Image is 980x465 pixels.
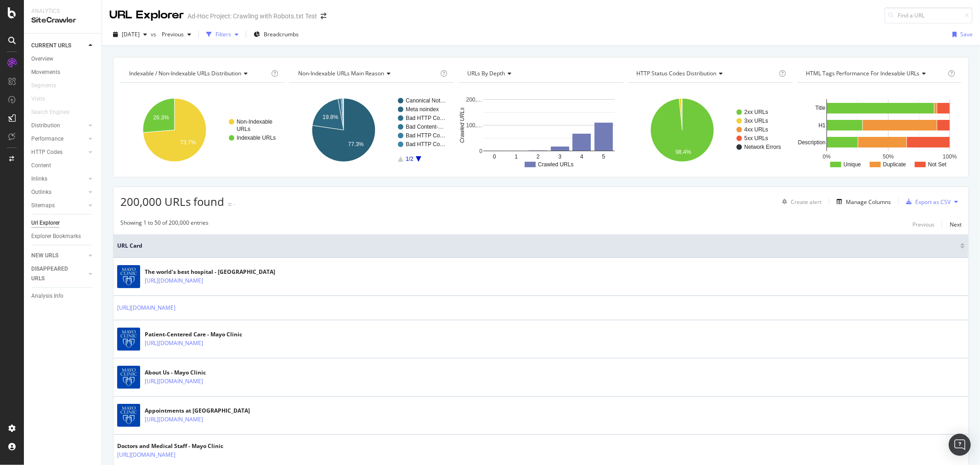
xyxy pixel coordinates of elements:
text: Indexable URLs [237,135,276,141]
text: Crawled URLs [459,108,466,143]
div: Search Engines [31,108,69,117]
text: 2xx URLs [744,109,768,115]
button: Create alert [778,194,821,209]
input: Find a URL [884,7,973,23]
span: URLs by Depth [467,69,505,77]
a: Search Engines [31,108,79,117]
a: Overview [31,54,95,64]
img: Equal [228,203,232,206]
a: Visits [31,94,54,104]
text: 0 [480,148,483,154]
div: Distribution [31,121,60,130]
div: Filters [215,30,231,38]
text: 0 [493,153,496,160]
a: CURRENT URLS [31,41,86,51]
text: 4xx URLs [744,126,768,133]
div: Sitemaps [31,201,55,210]
a: Url Explorer [31,218,95,228]
span: Indexable / Non-Indexable URLs distribution [129,69,241,77]
text: 1 [515,153,518,160]
text: 77.3% [348,141,364,147]
text: Not Set [928,161,947,168]
div: CURRENT URLS [31,41,71,51]
div: URL Explorer [109,7,184,23]
a: Performance [31,134,86,144]
text: Duplicate [883,161,906,168]
div: Explorer Bookmarks [31,232,81,241]
div: Analysis Info [31,291,63,301]
text: Network Errors [744,144,781,150]
div: Movements [31,68,60,77]
text: 4 [580,153,583,160]
div: Export as CSV [915,198,951,206]
div: - [233,200,235,208]
button: Manage Columns [833,196,891,207]
div: The world's best hospital - [GEOGRAPHIC_DATA] [145,268,275,276]
div: Save [960,30,973,38]
a: [URL][DOMAIN_NAME] [145,415,203,424]
div: Overview [31,54,53,64]
h4: HTTP Status Codes Distribution [635,66,777,81]
text: Non-Indexable [237,119,272,125]
div: Content [31,161,51,170]
span: HTTP Status Codes Distribution [637,69,717,77]
a: Analysis Info [31,291,95,301]
span: Non-Indexable URLs Main Reason [298,69,384,77]
a: Distribution [31,121,86,130]
div: Doctors and Medical Staff - Mayo Clinic [117,442,223,450]
a: NEW URLS [31,251,86,261]
svg: A chart. [628,90,793,170]
div: arrow-right-arrow-left [321,13,326,19]
span: Previous [158,30,184,38]
img: main image [117,265,140,288]
text: Description [798,139,826,146]
button: Save [949,27,973,42]
button: Previous [158,27,195,42]
text: 5xx URLs [744,135,768,142]
text: 26.3% [153,114,169,121]
text: 19.8% [323,114,338,120]
div: Open Intercom Messenger [949,434,971,456]
text: Bad Content-… [406,124,444,130]
svg: A chart. [120,90,285,170]
h4: HTML Tags Performance for Indexable URLs [804,66,946,81]
div: Appointments at [GEOGRAPHIC_DATA] [145,407,250,415]
img: main image [117,366,140,389]
a: Explorer Bookmarks [31,232,95,241]
div: NEW URLS [31,251,58,261]
a: Inlinks [31,174,86,184]
text: Unique [844,161,861,168]
text: H1 [818,122,826,129]
div: Url Explorer [31,218,60,228]
button: Next [950,219,962,230]
div: Manage Columns [846,198,891,206]
div: Previous [912,221,935,228]
button: Filters [203,27,242,42]
text: Bad HTTP Co… [406,115,445,121]
div: Patient-Centered Care - Mayo Clinic [145,330,242,339]
div: HTTP Codes [31,147,62,157]
text: 3xx URLs [744,118,768,124]
a: Segments [31,81,65,91]
text: 73.7% [180,139,196,146]
text: 0% [823,153,831,160]
text: 5 [602,153,606,160]
a: DISAPPEARED URLS [31,264,86,284]
img: main image [117,404,140,427]
h4: Indexable / Non-Indexable URLs Distribution [127,66,269,81]
div: Analytics [31,7,94,15]
text: 3 [559,153,562,160]
div: DISAPPEARED URLS [31,264,78,284]
text: Meta noindex [406,106,439,113]
text: Crawled URLs [538,161,573,168]
text: Bad HTTP Co… [406,132,445,139]
div: About Us - Mayo Clinic [145,369,223,377]
div: Inlinks [31,174,47,184]
text: 50% [883,153,894,160]
svg: A chart. [459,90,623,170]
a: [URL][DOMAIN_NAME] [145,339,203,348]
span: URL Card [117,242,958,250]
